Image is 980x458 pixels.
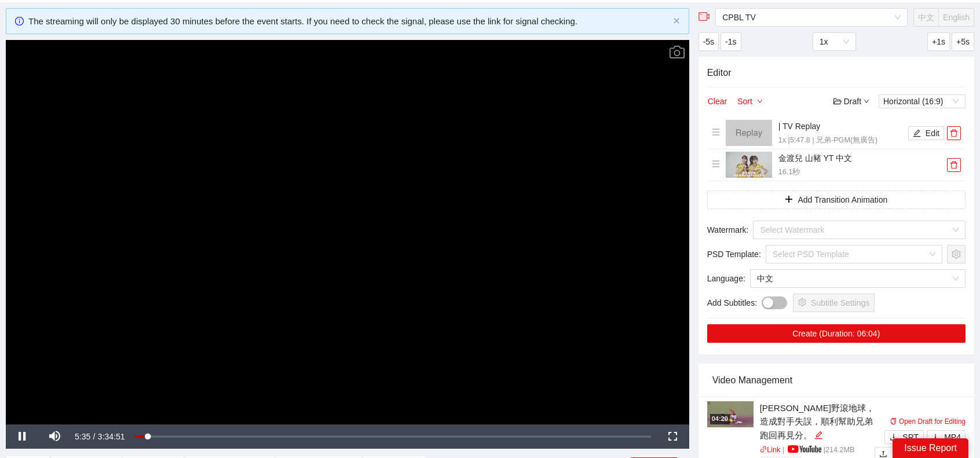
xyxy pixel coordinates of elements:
[931,433,939,442] span: download
[707,223,749,236] span: Watermark :
[757,98,763,105] span: down
[657,424,689,449] button: Fullscreen
[6,424,38,449] button: Pause
[75,432,90,441] span: 5:35
[6,40,689,424] div: Video Player
[883,95,961,108] span: Horizontal (16:9)
[890,417,966,426] a: Open Draft for Editing
[699,11,710,23] span: video-camera
[98,432,125,441] span: 3:34:51
[710,414,730,424] div: 04:20
[814,431,823,439] span: edit
[721,32,741,51] button: -1s
[760,445,875,456] p: | | 214.2 MB
[707,94,727,108] button: Clear
[913,129,921,138] span: edit
[890,418,897,425] span: copy
[712,128,720,136] span: menu
[38,424,71,449] button: Mute
[948,161,960,169] span: delete
[725,35,736,48] span: -1s
[93,432,96,441] span: /
[760,446,781,454] a: linkLink
[707,190,966,209] button: plusAdd Transition Animation
[28,14,668,28] div: The streaming will only be displayed 30 minutes before the event starts. If you need to check the...
[785,195,793,204] span: plus
[135,435,651,438] div: Progress Bar
[948,129,960,137] span: delete
[918,13,934,22] span: 中文
[778,152,944,164] h4: 金渡兒 山豬 YT 中文
[927,430,966,444] button: downloadMP4
[712,160,720,168] span: menu
[864,98,869,104] span: down
[778,120,905,133] h4: | TV Replay
[673,17,680,24] span: close
[722,9,901,26] span: CPBL TV
[712,364,960,397] div: Video Management
[814,428,823,442] div: Edit
[943,13,970,22] span: English
[760,446,767,453] span: link
[927,32,950,51] button: +1s
[947,158,961,172] button: delete
[699,32,719,51] button: -5s
[707,248,761,261] span: PSD Template :
[726,152,772,178] img: thumbnail.png
[673,17,680,25] button: close
[908,126,944,140] button: editEdit
[707,272,745,285] span: Language :
[778,135,905,146] p: 1x | 5:47.8 | 兄弟-PGM(無廣告)
[890,433,898,442] span: download
[932,35,945,48] span: +1s
[726,120,772,146] img: 160x90.png
[707,296,757,309] span: Add Subtitles :
[947,126,961,140] button: delete
[707,324,966,343] button: Create (Duration: 06:04)
[707,65,966,80] h4: Editor
[902,431,919,444] span: SRT
[952,32,974,51] button: +5s
[884,430,924,444] button: downloadSRT
[956,35,970,48] span: +5s
[947,245,966,263] button: setting
[893,438,968,458] div: Issue Report
[793,294,875,312] button: settingSubtitle Settings
[944,431,961,444] span: MP4
[833,95,869,108] div: Draft
[15,17,24,25] span: info-circle
[778,167,944,178] p: 16.1 秒
[737,94,763,108] button: Sortdown
[820,33,849,50] span: 1x
[757,270,959,287] span: 中文
[703,35,714,48] span: -5s
[707,401,754,427] img: fd634fa1-b4e4-4c0a-a477-3649cc778a2a.jpg
[833,97,842,105] span: folder-open
[788,445,821,453] img: yt_logo_rgb_light.a676ea31.png
[760,401,875,442] div: [PERSON_NAME]野滾地球，造成對手失誤，順利幫助兄弟跑回再見分。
